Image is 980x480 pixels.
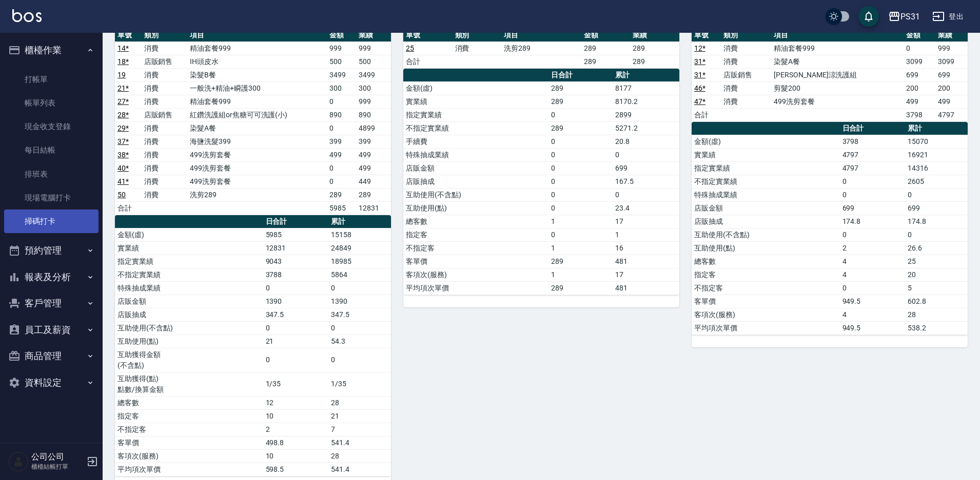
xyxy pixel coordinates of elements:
td: 消費 [142,135,188,148]
td: 289 [327,188,356,201]
td: 499 [935,95,968,108]
th: 金額 [581,29,631,42]
td: 平均項次單價 [692,321,840,335]
table: a dense table [403,69,679,295]
td: 一般洗+精油+瞬護300 [187,81,327,95]
td: 0 [327,95,356,108]
th: 單號 [115,29,142,42]
td: 店販抽成 [403,175,548,188]
td: 0 [548,161,613,175]
td: 4797 [840,148,905,161]
td: 0 [548,175,613,188]
td: 消費 [721,41,771,55]
td: 17 [613,268,679,281]
td: 17 [613,215,679,228]
td: 0 [905,228,968,241]
td: 399 [327,135,356,148]
td: 289 [630,55,679,68]
td: 2899 [613,108,679,121]
td: 消費 [142,41,188,55]
td: 289 [548,81,613,95]
td: 0 [904,41,936,55]
td: 指定客 [692,268,840,281]
td: 0 [840,188,905,201]
td: 28 [905,308,968,321]
td: 互助使用(不含點) [403,188,548,201]
td: 0 [613,188,679,201]
td: 總客數 [692,255,840,268]
td: 互助使用(不含點) [115,321,263,335]
td: 10 [263,449,328,463]
td: 4 [840,308,905,321]
td: 499洗剪套餐 [771,95,904,108]
td: 28 [328,449,391,463]
a: 19 [117,71,126,79]
td: 20.8 [613,135,679,148]
td: 174.8 [905,215,968,228]
th: 累計 [905,122,968,135]
td: 399 [356,135,391,148]
td: 21 [328,409,391,423]
td: 實業績 [692,148,840,161]
td: 8177 [613,81,679,95]
td: 消費 [142,68,188,81]
td: 0 [328,281,391,295]
th: 日合計 [548,69,613,82]
td: 客單價 [692,295,840,308]
th: 日合計 [840,122,905,135]
td: 18985 [328,255,391,268]
td: 538.2 [905,321,968,335]
td: 500 [327,55,356,68]
td: 5 [905,281,968,295]
td: 店販金額 [403,161,548,175]
td: 5985 [263,228,328,241]
td: 541.4 [328,463,391,476]
td: 0 [327,175,356,188]
td: 互助使用(點) [403,201,548,215]
td: 890 [327,108,356,121]
td: 449 [356,175,391,188]
td: 14316 [905,161,968,175]
td: 949.5 [840,321,905,335]
td: 互助使用(點) [692,241,840,255]
td: 消費 [142,175,188,188]
td: 0 [548,108,613,121]
td: 289 [548,121,613,135]
td: 合計 [692,108,721,121]
td: 174.8 [840,215,905,228]
td: 26.6 [905,241,968,255]
td: 實業績 [115,241,263,255]
td: 消費 [142,121,188,135]
th: 類別 [142,29,188,42]
td: 5271.2 [613,121,679,135]
td: 300 [356,81,391,95]
td: 949.5 [840,295,905,308]
td: 699 [613,161,679,175]
button: 客戶管理 [4,290,99,317]
td: 1/35 [328,372,391,396]
td: 1 [548,268,613,281]
th: 金額 [904,29,936,42]
td: 16921 [905,148,968,161]
table: a dense table [403,29,679,69]
td: 客單價 [403,255,548,268]
table: a dense table [115,215,391,476]
button: 櫃檯作業 [4,37,99,64]
td: 20 [905,268,968,281]
td: 481 [613,281,679,295]
td: 0 [327,121,356,135]
td: 店販抽成 [115,308,263,321]
td: 289 [356,188,391,201]
td: 染髮A餐 [187,121,327,135]
a: 50 [117,191,126,199]
td: 指定客 [403,228,548,241]
td: 客項次(服務) [403,268,548,281]
td: 12831 [263,241,328,255]
td: 0 [840,281,905,295]
td: 15158 [328,228,391,241]
td: 499 [327,148,356,161]
td: 指定實業績 [692,161,840,175]
td: 699 [905,201,968,215]
td: 541.4 [328,436,391,449]
td: 499 [356,161,391,175]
